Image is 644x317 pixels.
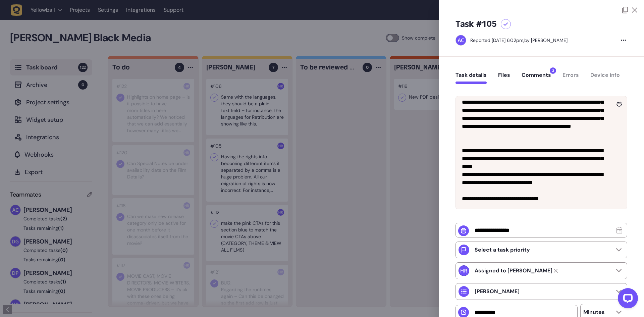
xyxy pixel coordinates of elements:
[470,37,524,43] div: Reported [DATE] 6.02pm,
[455,72,487,84] button: Task details
[455,19,497,30] h5: Task #105
[475,288,520,295] p: [PERSON_NAME]
[456,35,466,45] img: Ameet Chohan
[522,72,551,84] button: Comments
[475,267,552,274] strong: Harry Robinson
[475,247,530,253] p: Select a task priority
[470,37,568,44] div: by [PERSON_NAME]
[550,67,556,74] span: 3
[583,309,605,316] p: Minutes
[498,72,510,84] button: Files
[612,285,641,314] iframe: LiveChat chat widget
